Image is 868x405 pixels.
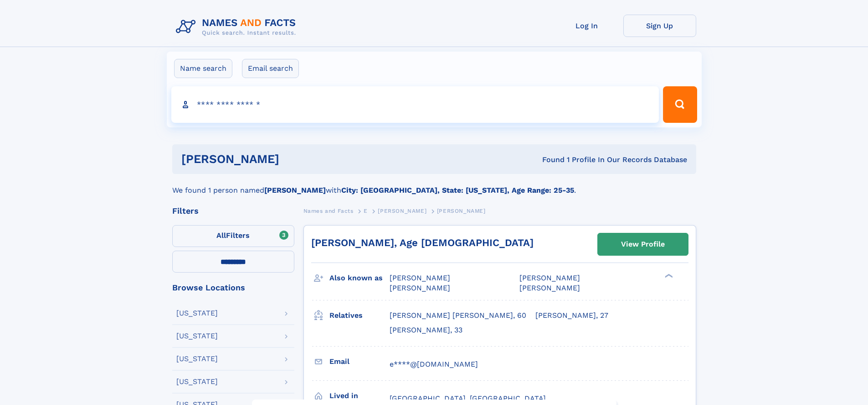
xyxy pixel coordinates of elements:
[364,205,368,216] a: E
[172,284,294,292] div: Browse Locations
[390,284,450,292] span: [PERSON_NAME]
[242,59,299,78] label: Email search
[329,270,390,286] h3: Also known as
[550,15,623,37] a: Log In
[172,174,696,196] div: We found 1 person named with .
[171,86,659,123] input: search input
[390,394,546,403] span: [GEOGRAPHIC_DATA], [GEOGRAPHIC_DATA]
[437,208,486,214] span: [PERSON_NAME]
[172,225,294,247] label: Filters
[519,284,580,292] span: [PERSON_NAME]
[411,155,687,165] div: Found 1 Profile In Our Records Database
[519,274,580,282] span: [PERSON_NAME]
[174,59,232,78] label: Name search
[216,231,226,240] span: All
[176,332,218,340] div: [US_STATE]
[598,233,688,255] a: View Profile
[172,207,294,215] div: Filters
[364,208,368,214] span: E
[176,378,218,385] div: [US_STATE]
[378,205,426,216] a: [PERSON_NAME]
[341,186,574,195] b: City: [GEOGRAPHIC_DATA], State: [US_STATE], Age Range: 25-35
[535,310,608,321] a: [PERSON_NAME], 27
[329,388,390,404] h3: Lived in
[181,153,411,165] h1: [PERSON_NAME]
[663,273,673,279] div: ❯
[264,186,326,195] b: [PERSON_NAME]
[172,15,303,39] img: Logo Names and Facts
[329,308,390,323] h3: Relatives
[176,310,218,317] div: [US_STATE]
[378,208,426,214] span: [PERSON_NAME]
[303,205,354,216] a: Names and Facts
[621,234,665,255] div: View Profile
[663,86,697,123] button: Search Button
[390,310,526,321] a: [PERSON_NAME] [PERSON_NAME], 60
[390,325,462,335] a: [PERSON_NAME], 33
[329,354,390,369] h3: Email
[623,15,696,37] a: Sign Up
[390,274,450,282] span: [PERSON_NAME]
[311,237,534,248] a: [PERSON_NAME], Age [DEMOGRAPHIC_DATA]
[176,355,218,363] div: [US_STATE]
